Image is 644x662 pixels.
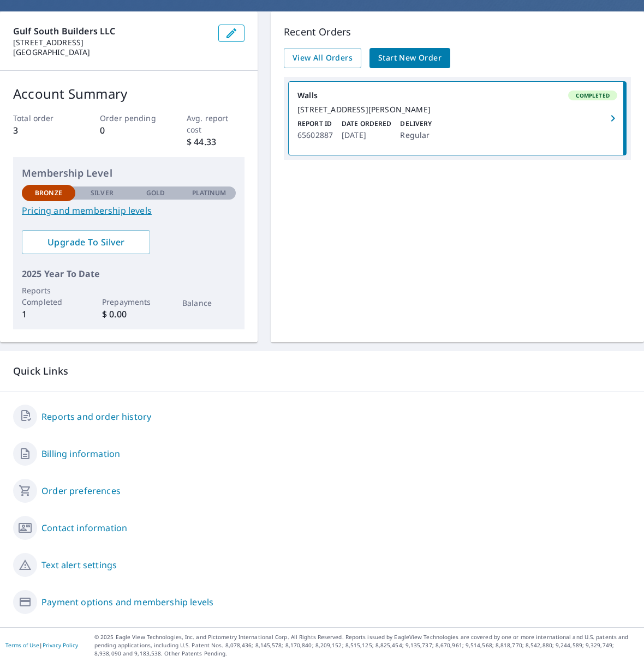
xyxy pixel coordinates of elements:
[182,297,236,309] p: Balance
[342,129,391,142] p: [DATE]
[297,105,617,115] div: [STREET_ADDRESS][PERSON_NAME]
[41,521,127,534] a: Contact information
[146,188,165,198] p: Gold
[13,364,631,378] p: Quick Links
[187,112,245,135] p: Avg. report cost
[22,204,236,217] a: Pricing and membership levels
[569,92,616,99] span: Completed
[100,124,158,137] p: 0
[284,48,361,68] a: View All Orders
[22,166,236,180] p: Membership Level
[289,82,626,155] a: WallsCompleted[STREET_ADDRESS][PERSON_NAME]Report ID65602887Date Ordered[DATE]DeliveryRegular
[31,236,141,248] span: Upgrade To Silver
[297,91,617,100] div: Walls
[43,641,78,649] a: Privacy Policy
[22,308,75,321] p: 1
[192,188,226,198] p: Platinum
[297,129,333,142] p: 65602887
[400,119,432,129] p: Delivery
[297,119,333,129] p: Report ID
[102,308,156,321] p: $ 0.00
[13,47,210,57] p: [GEOGRAPHIC_DATA]
[102,296,156,308] p: Prepayments
[91,188,114,198] p: Silver
[284,25,631,39] p: Recent Orders
[22,285,75,308] p: Reports Completed
[13,124,71,137] p: 3
[5,642,78,648] p: |
[13,25,210,38] p: Gulf South Builders LLC
[41,410,151,423] a: Reports and order history
[342,119,391,129] p: Date Ordered
[13,112,71,124] p: Total order
[35,188,62,198] p: Bronze
[13,38,210,47] p: [STREET_ADDRESS]
[378,51,442,65] span: Start New Order
[5,641,39,649] a: Terms of Use
[41,484,121,497] a: Order preferences
[100,112,158,124] p: Order pending
[369,48,450,68] a: Start New Order
[41,447,120,460] a: Billing information
[293,51,353,65] span: View All Orders
[22,267,236,280] p: 2025 Year To Date
[41,558,117,571] a: Text alert settings
[94,633,639,658] p: © 2025 Eagle View Technologies, Inc. and Pictometry International Corp. All Rights Reserved. Repo...
[187,135,245,148] p: $ 44.33
[13,84,245,104] p: Account Summary
[41,595,213,609] a: Payment options and membership levels
[400,129,432,142] p: Regular
[22,230,150,254] a: Upgrade To Silver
